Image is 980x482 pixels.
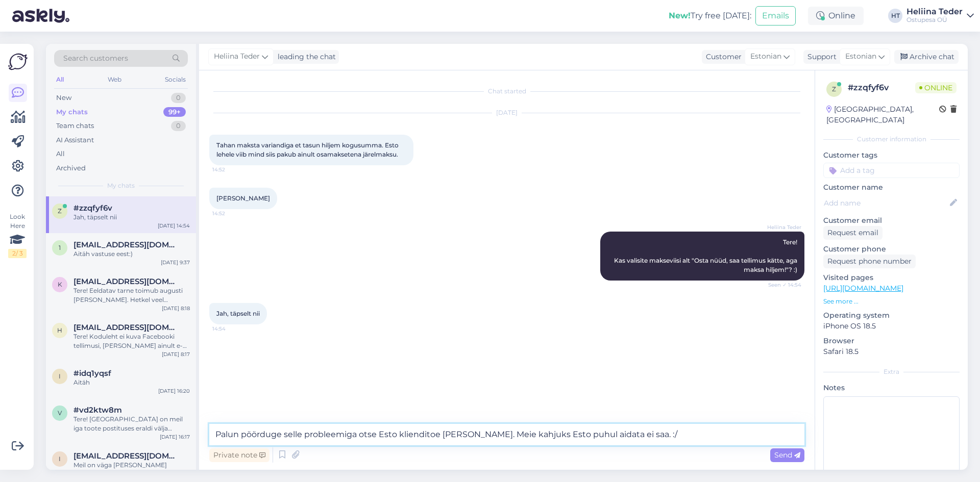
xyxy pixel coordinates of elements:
div: Customer information [823,135,960,144]
span: katri.1492@mail.ru [73,277,180,286]
div: My chats [56,107,88,117]
span: #zzqfyf6v [73,204,112,213]
div: Socials [163,73,188,86]
span: z [58,207,62,215]
input: Add name [824,197,948,209]
img: Askly Logo [8,52,28,71]
span: Tahan maksta variandiga et tasun hiljem kogusumma. Esto lehele viib mind siis pakub ainult osamak... [216,141,400,158]
span: [PERSON_NAME] [216,194,270,202]
p: Notes [823,383,960,393]
div: 99+ [163,107,186,117]
p: iPhone OS 18.5 [823,321,960,332]
span: 14:52 [212,210,251,217]
p: Customer phone [823,244,960,255]
div: Tere! Koduleht ei kuva Facebooki tellimusi, [PERSON_NAME] ainult e-[PERSON_NAME] kaudu tehtud tel... [73,332,190,350]
div: [GEOGRAPHIC_DATA], [GEOGRAPHIC_DATA] [826,104,939,125]
div: Customer [702,52,742,62]
textarea: Palun pöörduge selle probleemiga otse Esto klienditoe [PERSON_NAME]. Meie kahjuks Esto puhul aida... [209,424,804,445]
span: Estonian [750,51,781,62]
div: [DATE] 8:17 [162,350,190,358]
span: ingeborg894@gmail.com [73,451,180,461]
span: Send [774,450,800,460]
div: Jah, täpselt nii [73,213,190,222]
div: Meil on väga [PERSON_NAME] vastata, kui me ei saa täpselt aru, millisest tootest jutt. :( Hetkel ... [73,461,190,479]
span: 14:52 [212,166,251,173]
div: leading the chat [274,52,336,62]
p: Operating system [823,310,960,321]
div: Extra [823,367,960,376]
div: Online [808,7,864,25]
p: See more ... [823,297,960,306]
div: [DATE] 8:18 [162,305,190,312]
span: My chats [107,181,135,190]
p: Visited pages [823,272,960,283]
div: Heliina Teder [906,8,963,16]
span: v [58,409,62,417]
p: Browser [823,336,960,346]
div: Web [106,73,124,86]
span: Heliina Teder [214,51,260,62]
div: Request phone number [823,255,916,268]
a: [URL][DOMAIN_NAME] [823,284,903,293]
span: Search customers [63,53,128,64]
span: #idq1yqsf [73,369,111,378]
span: #vd2ktw8m [73,405,122,415]
div: Private note [209,448,269,462]
div: Team chats [56,121,94,131]
span: helilaev12@gmail.com [73,323,180,332]
button: Emails [755,6,796,26]
a: Heliina TederOstupesa OÜ [906,8,974,24]
span: Seen ✓ 14:54 [763,281,801,289]
p: Customer email [823,215,960,226]
div: Try free [DATE]: [669,10,751,22]
div: All [54,73,66,86]
div: HT [888,9,902,23]
div: AI Assistant [56,135,94,145]
div: Tere! [GEOGRAPHIC_DATA] on meil iga toote postituses eraldi välja toodud, palume seda jälgida. :)... [73,415,190,433]
span: 17katlin@gmail.com [73,240,180,249]
span: i [59,372,61,380]
span: Estonian [845,51,876,62]
div: [DATE] 14:54 [158,222,190,230]
div: Archived [56,163,86,173]
div: [DATE] [209,108,804,117]
span: i [59,455,61,463]
div: Support [803,52,837,62]
span: 14:54 [212,325,251,333]
div: Archive chat [894,50,959,64]
span: Jah, täpselt nii [216,310,260,317]
input: Add a tag [823,163,960,178]
span: z [832,85,836,93]
div: Tere! Eeldatav tarne toimub augusti [PERSON_NAME]. Hetkel veel ootame, et Teie tellimuses [PERSON... [73,286,190,305]
span: 1 [59,244,61,251]
p: Safari 18.5 [823,346,960,357]
div: [DATE] 16:20 [158,387,190,395]
div: All [56,149,65,159]
div: [DATE] 9:37 [161,259,190,266]
span: Online [915,82,957,93]
div: Chat started [209,87,804,96]
span: h [57,326,62,334]
div: Request email [823,226,883,240]
div: Ostupesa OÜ [906,16,963,24]
p: Customer tags [823,150,960,161]
p: Customer name [823,182,960,193]
div: Aitäh vastuse eest:) [73,249,190,259]
div: Look Here [8,212,27,258]
span: Heliina Teder [763,223,801,231]
b: New! [669,11,691,20]
span: k [58,281,62,288]
div: New [56,93,71,103]
div: 0 [171,121,186,131]
div: [DATE] 16:17 [160,433,190,441]
div: Aitäh [73,378,190,387]
div: # zzqfyf6v [848,82,915,94]
div: 0 [171,93,186,103]
div: 2 / 3 [8,249,27,258]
